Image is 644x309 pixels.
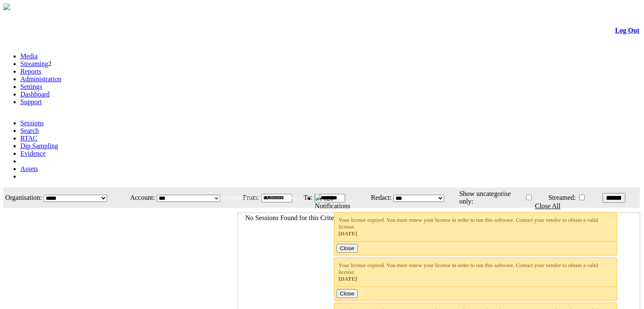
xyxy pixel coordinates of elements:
[20,119,44,127] a: Sessions
[315,194,322,201] img: bell25.png
[20,135,37,142] a: RTAC
[315,202,623,210] div: Notifications
[3,3,10,10] img: arrow-3.png
[20,83,42,90] a: Settings
[20,91,50,98] a: Dashboard
[20,98,42,105] a: Support
[339,230,357,237] span: [DATE]
[4,188,42,207] td: Organisation:
[20,150,46,157] a: Evidence
[615,27,639,34] a: Log Out
[124,188,155,207] td: Account:
[20,75,61,83] a: Administration
[339,217,613,237] div: Your license expired. You must renew your license in order to run this software. Contact your ven...
[20,142,58,149] a: Dip Sampling
[20,52,38,60] a: Media
[191,194,298,201] span: Welcome, System Administrator (Administrator)
[339,276,357,282] span: [DATE]
[337,289,358,298] button: Close
[20,165,38,172] a: Assets
[20,127,39,134] a: Search
[339,262,613,282] div: Your license expired. You must renew your license in order to run this software. Contact your ven...
[20,68,41,75] a: Reports
[535,202,561,210] a: Close All
[48,60,52,67] span: 2
[323,195,334,202] span: 128
[337,244,358,253] button: Close
[20,60,48,67] a: Streaming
